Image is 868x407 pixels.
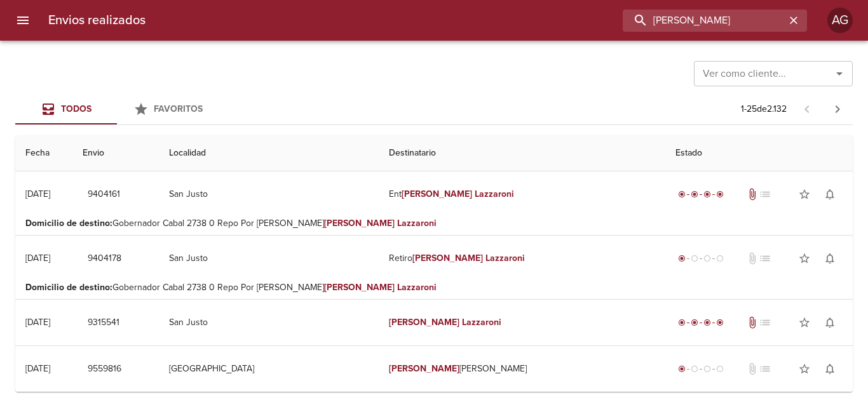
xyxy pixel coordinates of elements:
span: notifications_none [824,188,836,201]
button: Agregar a favoritos [792,356,817,382]
p: 1 - 25 de 2.132 [741,103,787,116]
span: star_border [798,252,811,265]
th: Envio [72,135,159,171]
span: No tiene documentos adjuntos [746,363,759,375]
button: menu [8,5,38,36]
button: 9404161 [83,183,125,206]
td: San Justo [159,236,379,281]
em: [PERSON_NAME] [389,317,459,328]
span: radio_button_checked [678,365,686,373]
b: Domicilio de destino : [25,282,112,293]
span: Tiene documentos adjuntos [746,316,759,329]
span: 9315541 [88,315,119,331]
h6: Envios realizados [48,10,146,30]
em: Lazzaroni [397,218,437,229]
span: Pagina siguiente [822,94,853,124]
span: radio_button_checked [691,190,698,198]
span: radio_button_unchecked [691,365,698,373]
button: 9404178 [83,247,126,270]
td: [GEOGRAPHIC_DATA] [159,346,379,392]
span: No tiene pedido asociado [759,188,771,201]
span: No tiene pedido asociado [759,252,771,265]
span: radio_button_checked [678,255,686,262]
p: Gobernador Cabal 2738 0 Repo Por [PERSON_NAME] [25,281,843,294]
span: radio_button_unchecked [691,255,698,262]
span: radio_button_unchecked [703,365,711,373]
span: Pagina anterior [792,102,822,115]
span: Tiene documentos adjuntos [746,188,759,201]
input: buscar [623,10,785,32]
div: [DATE] [25,363,50,374]
span: notifications_none [824,316,836,329]
td: San Justo [159,300,379,345]
button: 9315541 [83,311,125,335]
div: Entregado [675,316,726,329]
span: radio_button_checked [716,319,724,326]
th: Estado [665,135,853,171]
div: [DATE] [25,253,50,264]
span: radio_button_checked [703,319,711,326]
em: [PERSON_NAME] [324,218,395,229]
span: radio_button_checked [691,319,698,326]
span: radio_button_checked [678,319,686,326]
span: No tiene pedido asociado [759,316,771,329]
span: radio_button_checked [716,190,724,198]
td: San Justo [159,171,379,217]
em: Lazzaroni [462,317,501,328]
div: [DATE] [25,189,50,199]
p: Gobernador Cabal 2738 0 Repo Por [PERSON_NAME] [25,217,843,230]
span: 9404178 [88,251,121,267]
div: Tabs Envios [15,94,219,124]
span: star_border [798,188,811,201]
em: [PERSON_NAME] [324,282,395,293]
button: Agregar a favoritos [792,182,817,207]
em: [PERSON_NAME] [389,363,459,374]
button: Agregar a favoritos [792,246,817,271]
div: Entregado [675,188,726,201]
em: Lazzaroni [397,282,437,293]
button: Agregar a favoritos [792,310,817,335]
span: No tiene pedido asociado [759,363,771,375]
span: star_border [798,316,811,329]
span: 9559816 [88,361,121,377]
em: Lazzaroni [485,253,525,264]
div: Generado [675,252,726,265]
button: Activar notificaciones [817,356,843,382]
th: Destinatario [379,135,665,171]
td: Ent [379,171,665,217]
em: Lazzaroni [475,189,514,199]
span: radio_button_checked [678,190,686,198]
span: radio_button_checked [703,190,711,198]
td: [PERSON_NAME] [379,346,665,392]
span: radio_button_unchecked [703,255,711,262]
div: Abrir información de usuario [827,8,853,33]
span: radio_button_unchecked [716,365,724,373]
th: Localidad [159,135,379,171]
td: Retiro [379,236,665,281]
span: notifications_none [824,363,836,375]
span: notifications_none [824,252,836,265]
button: Activar notificaciones [817,310,843,335]
span: Todos [61,103,92,114]
em: [PERSON_NAME] [402,189,472,199]
span: star_border [798,363,811,375]
button: Abrir [831,65,848,83]
em: [PERSON_NAME] [412,253,483,264]
button: Activar notificaciones [817,182,843,207]
span: 9404161 [88,187,120,203]
div: Generado [675,363,726,375]
div: AG [827,8,853,33]
span: Favoritos [154,103,203,114]
span: No tiene documentos adjuntos [746,252,759,265]
th: Fecha [15,135,72,171]
b: Domicilio de destino : [25,218,112,229]
span: radio_button_unchecked [716,255,724,262]
button: Activar notificaciones [817,246,843,271]
div: [DATE] [25,317,50,328]
button: 9559816 [83,357,126,381]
